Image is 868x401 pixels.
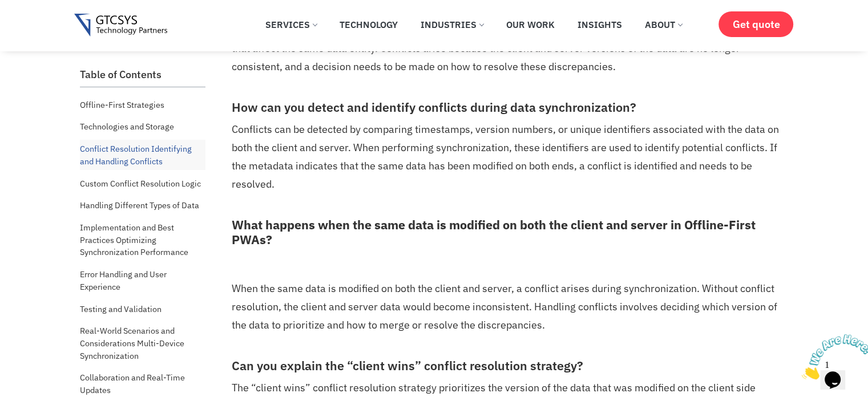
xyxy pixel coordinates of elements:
[5,5,75,50] img: Chat attention grabber
[80,196,199,214] a: Handling Different Types of Data
[732,18,780,30] span: Get quote
[80,300,162,318] a: Testing and Validation
[232,120,785,193] p: Conflicts can be detected by comparing timestamps, version numbers, or unique identifiers associa...
[412,12,492,37] a: Industries
[74,14,167,37] img: Gtcsys logo
[498,12,563,37] a: Our Work
[718,11,793,37] a: Get quote
[80,96,164,114] a: Offline-First Strategies
[331,12,406,37] a: Technology
[80,265,205,295] a: Error Handling and User Experience
[797,330,868,384] iframe: chat widget
[80,140,205,170] a: Conflict Resolution Identifying and Handling Conflicts
[80,68,205,81] h2: Table of Contents
[569,12,631,37] a: Insights
[232,280,785,334] p: When the same data is modified on both the client and server, a conflict arises during synchroniz...
[80,118,174,136] a: Technologies and Storage
[80,175,201,193] a: Custom Conflict Resolution Logic
[232,100,785,115] h3: How can you detect and identify conflicts during data synchronization?
[5,5,9,14] span: 1
[80,368,205,399] a: Collaboration and Real-Time Updates
[80,322,205,364] a: Real-World Scenarios and Considerations Multi-Device Synchronization
[636,12,691,37] a: About
[232,217,756,248] strong: What happens when the same data is modified on both the client and server in Offline-First PWAs?
[257,12,325,37] a: Services
[232,359,785,374] h3: Can you explain the “client wins” conflict resolution strategy?
[80,218,205,261] a: Implementation and Best Practices Optimizing Synchronization Performance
